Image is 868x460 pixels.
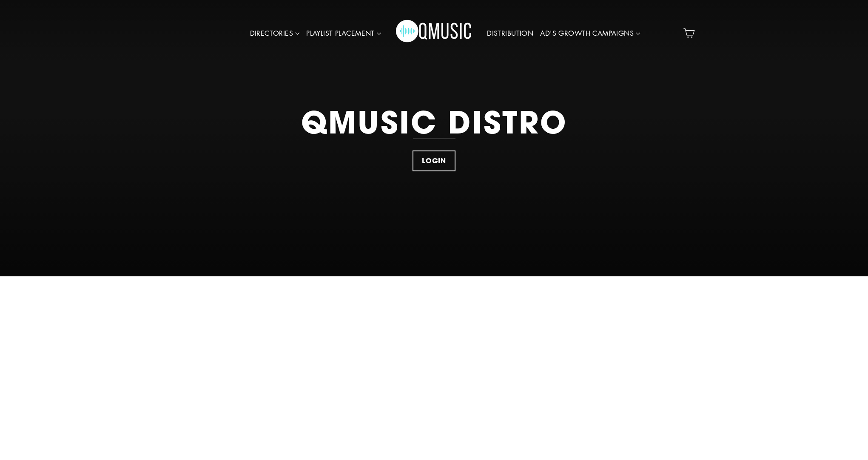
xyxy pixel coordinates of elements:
[303,24,384,43] a: PLAYLIST PLACEMENT
[413,150,455,171] a: LOGIN
[537,24,643,43] a: AD'S GROWTH CAMPAIGNS
[301,105,567,140] div: QMUSIC DISTRO
[484,24,537,43] a: DISTRIBUTION
[220,9,648,58] div: Primary
[396,14,472,52] img: Q Music Promotions
[247,24,303,43] a: DIRECTORIES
